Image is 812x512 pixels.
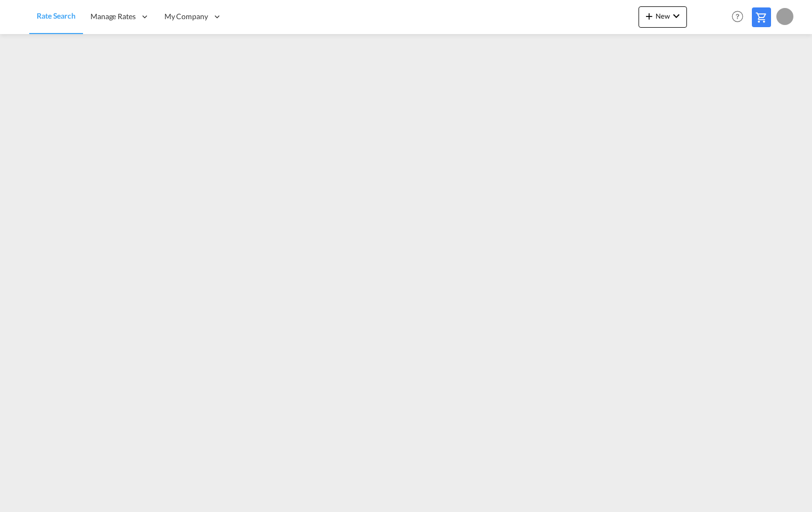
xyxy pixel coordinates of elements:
md-icon: icon-chevron-down [670,10,683,22]
span: New [643,12,683,20]
md-icon: icon-plus 400-fg [643,10,656,22]
div: Help [728,7,752,27]
span: Manage Rates [90,11,136,22]
span: Help [728,7,747,26]
span: Rate Search [37,11,76,20]
span: My Company [164,11,208,22]
button: icon-plus 400-fgNewicon-chevron-down [639,6,687,28]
